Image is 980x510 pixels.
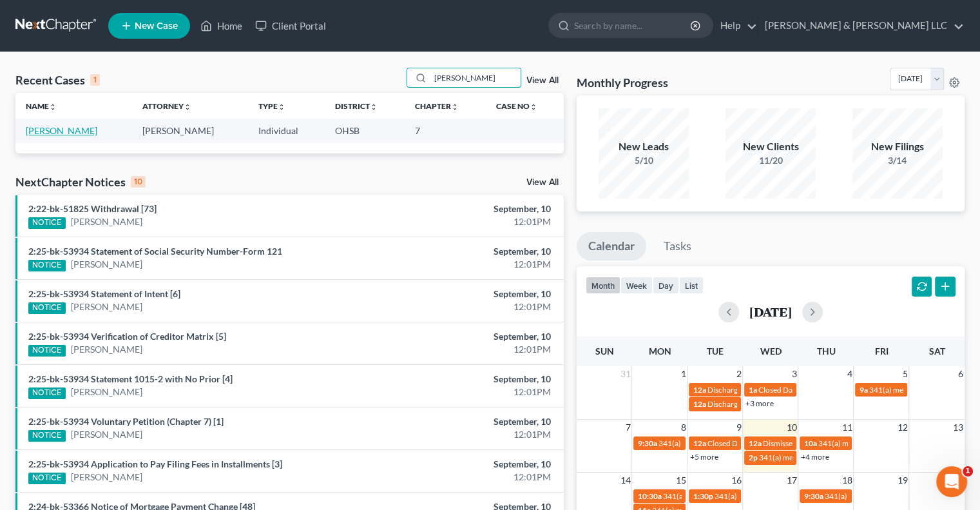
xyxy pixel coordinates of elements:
span: 341(a) Meeting for [DEMOGRAPHIC_DATA][PERSON_NAME] [714,491,924,501]
span: 341(a) meeting for [PERSON_NAME] [758,453,883,462]
span: 2p [748,453,757,462]
span: 1a [748,385,756,395]
i: unfold_more [49,103,57,111]
i: unfold_more [184,103,191,111]
a: [PERSON_NAME] & [PERSON_NAME] LLC [758,14,964,37]
div: 12:01PM [385,471,551,484]
span: Discharge Date for [PERSON_NAME] [707,399,832,409]
span: 19 [896,473,908,488]
div: New Filings [852,139,943,154]
a: +3 more [745,398,773,408]
a: View All [526,76,559,85]
span: 1:30p [693,491,713,501]
div: Recent Cases [15,72,100,88]
span: 3 [790,366,798,382]
a: Attorneyunfold_more [142,101,191,111]
span: 1 [679,366,687,382]
a: Nameunfold_more [26,101,57,111]
input: Search by name... [430,68,521,87]
span: 4 [845,366,853,382]
div: 5/10 [599,154,689,167]
span: Mon [648,346,671,357]
h3: Monthly Progress [577,75,668,90]
div: 10 [131,176,146,188]
span: 341(a) meeting for [PERSON_NAME] [658,438,782,448]
div: 12:01PM [385,343,551,356]
span: 15 [674,473,687,488]
span: 5 [901,366,908,382]
span: 341(a) meeting for [PERSON_NAME] [818,438,942,448]
a: [PERSON_NAME] [71,258,142,271]
button: list [679,277,704,294]
span: 16 [729,473,742,488]
a: [PERSON_NAME] [71,428,142,441]
a: Home [194,14,249,37]
a: View All [526,178,559,187]
a: 2:25-bk-53934 Verification of Creditor Matrix [5] [28,331,226,342]
span: 9 [735,420,742,435]
a: [PERSON_NAME] [26,125,97,136]
a: [PERSON_NAME] [71,300,142,313]
a: Calendar [577,232,646,260]
td: OHSB [325,119,405,142]
span: 7 [624,420,631,435]
span: Closed Date for [PERSON_NAME] [758,385,872,395]
a: Districtunfold_more [335,101,378,111]
i: unfold_more [530,103,537,111]
span: 10 [785,420,798,435]
span: 12a [693,399,706,409]
span: New Case [135,21,178,31]
div: September, 10 [385,458,551,471]
a: 2:25-bk-53934 Statement of Intent [6] [28,288,180,299]
a: Help [714,14,757,37]
span: 6 [957,366,965,382]
span: 9a [859,385,867,395]
span: 341(a) meeting for [PERSON_NAME] [824,491,948,501]
span: 10:30a [637,491,661,501]
span: 9:30a [803,491,823,501]
a: [PERSON_NAME] [71,471,142,484]
div: 12:01PM [385,386,551,398]
div: September, 10 [385,373,551,386]
a: +5 more [689,452,718,462]
span: Thu [816,346,835,357]
div: NOTICE [28,302,66,314]
span: 12a [748,438,761,448]
a: [PERSON_NAME] [71,343,142,356]
span: Wed [760,346,781,357]
div: NOTICE [28,387,66,399]
span: 31 [619,366,631,382]
h2: [DATE] [749,305,792,319]
td: 7 [404,119,485,142]
td: Individual [248,119,325,142]
span: 341(a) meeting for [PERSON_NAME] [662,491,787,501]
td: [PERSON_NAME] [132,119,249,142]
button: week [620,277,653,294]
div: NOTICE [28,430,66,442]
a: Case Nounfold_more [496,101,537,111]
button: month [586,277,620,294]
input: Search by name... [574,14,692,37]
a: Client Portal [249,14,332,37]
div: NOTICE [28,260,66,271]
span: 1 [963,466,973,476]
a: [PERSON_NAME] [71,386,142,398]
a: Typeunfold_more [258,101,285,111]
span: 14 [619,473,631,488]
div: 11/20 [725,154,816,167]
i: unfold_more [450,103,458,111]
div: NextChapter Notices [15,174,146,190]
a: Tasks [652,232,703,260]
div: 12:01PM [385,428,551,441]
span: Tue [707,346,724,357]
div: September, 10 [385,202,551,215]
span: 2 [735,366,742,382]
div: 12:01PM [385,215,551,228]
a: 2:25-bk-53934 Voluntary Petition (Chapter 7) [1] [28,416,224,427]
span: Closed Date for [PERSON_NAME][GEOGRAPHIC_DATA] [707,438,899,448]
span: 13 [952,420,965,435]
div: NOTICE [28,217,66,229]
a: Chapterunfold_more [414,101,458,111]
div: New Clients [725,139,816,154]
span: 12a [693,438,706,448]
